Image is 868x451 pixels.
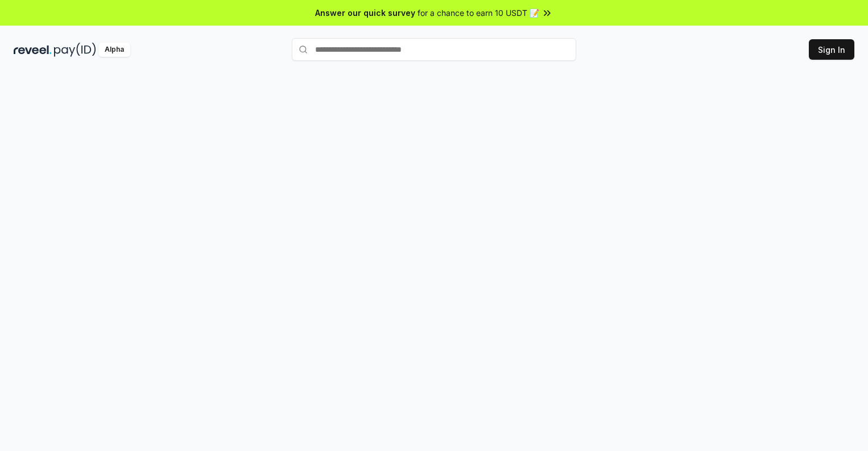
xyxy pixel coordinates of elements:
[418,7,539,19] span: for a chance to earn 10 USDT 📝
[14,43,52,57] img: reveel_dark
[809,39,854,60] button: Sign In
[54,43,96,57] img: pay_id
[98,43,130,57] div: Alpha
[315,7,415,19] span: Answer our quick survey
